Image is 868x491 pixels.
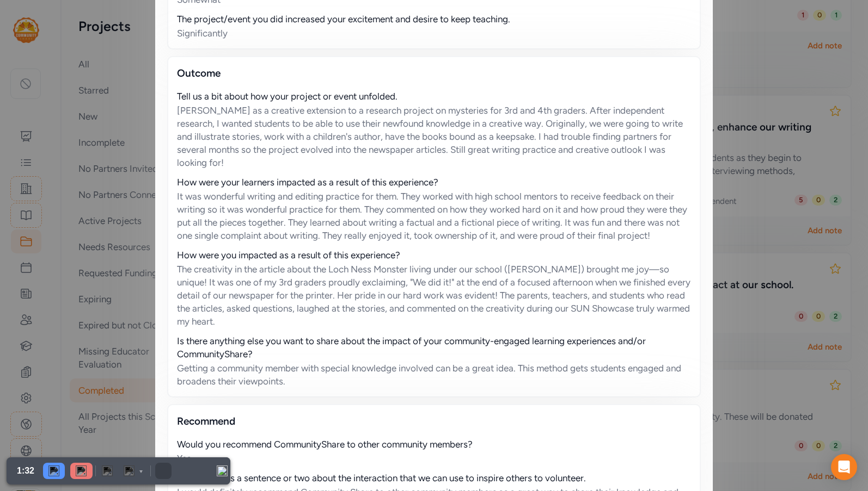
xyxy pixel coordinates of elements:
div: [PERSON_NAME] as a creative extension to a research project on mysteries for 3rd and 4th graders.... [177,104,691,169]
div: Is there anything else you want to share about the impact of your community-engaged learning expe... [177,334,691,361]
div: The creativity in the article about the Loch Ness Monster living under our school ([PERSON_NAME])... [177,263,691,328]
div: Outcome [177,66,691,81]
div: Yes [177,452,691,465]
div: Getting a community member with special knowledge involved can be a great idea. This method gets ... [177,362,691,388]
div: How were your learners impacted as a result of this experience? [177,176,691,189]
div: The project/event you did increased your excitement and desire to keep teaching. [177,13,691,26]
div: How were you impacted as a result of this experience? [177,248,691,262]
div: Would you recommend CommunityShare to other community members? [177,438,691,451]
div: It was wonderful writing and editing practice for them. They worked with high school mentors to r... [177,190,691,242]
div: Open Intercom Messenger [831,454,857,480]
div: Tell us a bit about how your project or event unfolded. [177,90,691,103]
div: Significantly [177,27,691,40]
div: Recommend [177,414,691,429]
div: Please give us a sentence or two about the interaction that we can use to inspire others to volun... [177,471,691,484]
